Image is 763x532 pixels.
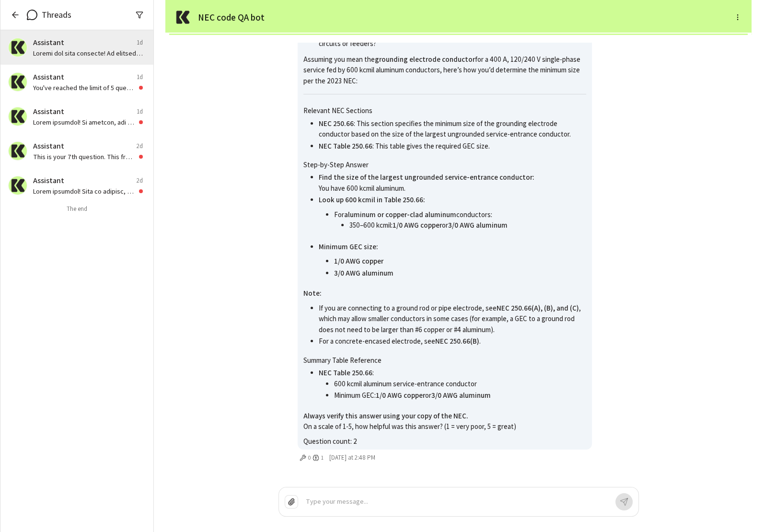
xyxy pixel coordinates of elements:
[334,379,586,391] li: 600 kcmil aluminum service-entrance conductor
[319,336,586,348] li: For a concrete-encased electrode, see .
[319,173,534,182] strong: Find the size of the largest ungrounded service-entrance conductor:
[319,172,586,194] p: You have 600 kcmil aluminum.
[334,390,586,402] li: Minimum GEC: or
[33,117,135,127] p: Lorem ipsumdol! Si ametcon, adi eli seddoe tempo: 7. Inc utlabor etdolore m aliqua (en adminimv q...
[375,55,475,64] strong: grounding electrode conductor
[298,451,325,464] button: 0 tools, 1 memory
[319,195,425,204] strong: Look up 600 kcmil in Table 250.66:
[319,242,378,251] strong: Minimum GEC size:
[33,152,135,162] p: This is your 7th question. This free version of the online assistant has a limit on how many ques...
[349,220,586,232] li: 350–600 kcmil: or
[431,391,491,400] strong: 3/0 AWG aluminum
[33,83,135,93] p: You've reached the limit of 5 questions for this free version of the online assistant. To continu...
[319,303,586,336] li: If you are connecting to a ground rod or pipe electrode, see , which may allow smaller conductors...
[393,220,442,230] strong: 1/0 AWG copper
[137,38,143,47] span: 1d
[334,209,586,237] li: For conductors:
[329,453,375,462] span: [DATE] at 2:48 PM
[303,106,372,115] a: Relevant NEC Sections
[319,368,586,407] li: :
[303,289,322,298] strong: Note:
[334,268,393,278] strong: 3/0 AWG aluminum
[319,368,372,377] strong: NEC Table 250.66
[137,73,143,81] span: 1d
[303,411,586,432] p: On a scale of 1-5, how helpful was this answer? (1 = very poor, 5 = great)
[137,176,143,185] span: 2d
[319,118,586,141] li: : This section specifies the minimum size of the grounding electrode conductor based on the size ...
[303,356,381,365] a: Summary Table Reference
[303,160,369,169] a: Step-by-Step Answer
[303,436,586,447] p: Question count: 2
[308,453,311,462] span: 0
[173,8,192,27] img: Assistant Logo
[33,48,143,58] p: Loremi dol sita consecte! Ad elitsed, doe tem incidi utlab: 6. Etd magnaal enim ad min veniamqui ...
[137,107,143,116] span: 1d
[334,256,383,266] strong: 1/0 AWG copper
[137,142,143,150] span: 2d
[497,303,579,312] strong: NEC 250.66(A), (B), and (C)
[319,141,372,150] strong: NEC Table 250.66
[344,210,456,219] strong: aluminum or copper-clad aluminum
[321,453,324,462] span: 1
[448,220,508,230] strong: 3/0 AWG aluminum
[435,336,479,346] strong: NEC 250.66(B)
[33,186,135,196] p: Lorem ipsumdol! Sita co adipisc, eli sed doeius tempo inc **utlabor etdolore m aliqu enimadmi ven...
[319,141,586,153] li: : This table gives the required GEC size.
[319,119,354,128] strong: NEC 250.66
[303,411,468,420] strong: Always verify this answer using your copy of the NEC.
[303,54,586,87] p: Assuming you mean the for a 400 A, 120/240 V single-phase service fed by 600 kcmil aluminum condu...
[376,391,425,400] strong: 1/0 AWG copper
